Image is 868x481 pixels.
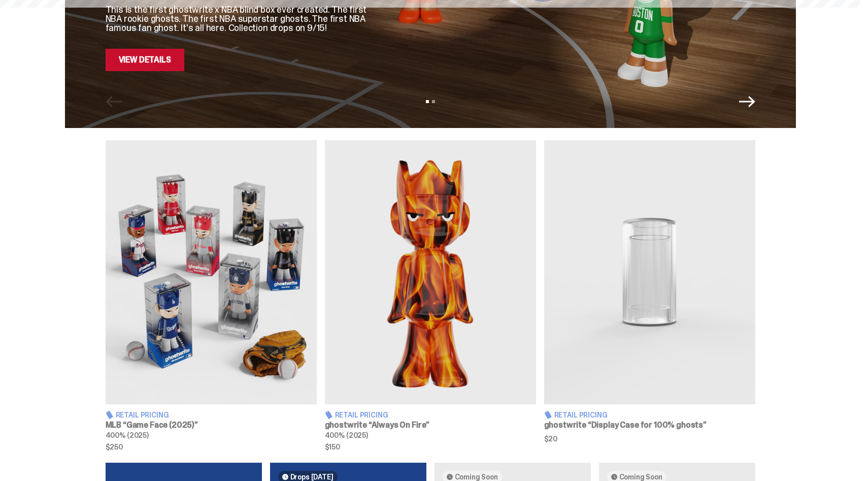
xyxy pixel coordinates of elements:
[106,140,317,404] img: Game Face (2025)
[455,473,498,481] span: Coming Soon
[426,100,429,103] button: View slide 1
[739,93,755,110] button: Next
[106,5,370,33] p: This is the first ghostwrite x NBA blind box ever created. The first NBA rookie ghosts. The first...
[325,421,536,429] h3: ghostwrite “Always On Fire”
[544,421,755,429] h3: ghostwrite “Display Case for 100% ghosts”
[544,140,755,404] img: Display Case for 100% ghosts
[335,411,388,419] span: Retail Pricing
[325,140,536,404] img: Always On Fire
[544,435,755,442] span: $20
[106,431,149,440] span: 400% (2025)
[290,473,333,481] span: Drops [DATE]
[432,100,435,103] button: View slide 2
[325,443,536,451] span: $150
[544,140,755,451] a: Display Case for 100% ghosts Retail Pricing
[106,421,317,429] h3: MLB “Game Face (2025)”
[106,49,184,71] a: View Details
[325,431,368,440] span: 400% (2025)
[619,473,662,481] span: Coming Soon
[116,411,169,419] span: Retail Pricing
[554,411,608,419] span: Retail Pricing
[106,140,317,451] a: Game Face (2025) Retail Pricing
[106,443,317,451] span: $250
[325,140,536,451] a: Always On Fire Retail Pricing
